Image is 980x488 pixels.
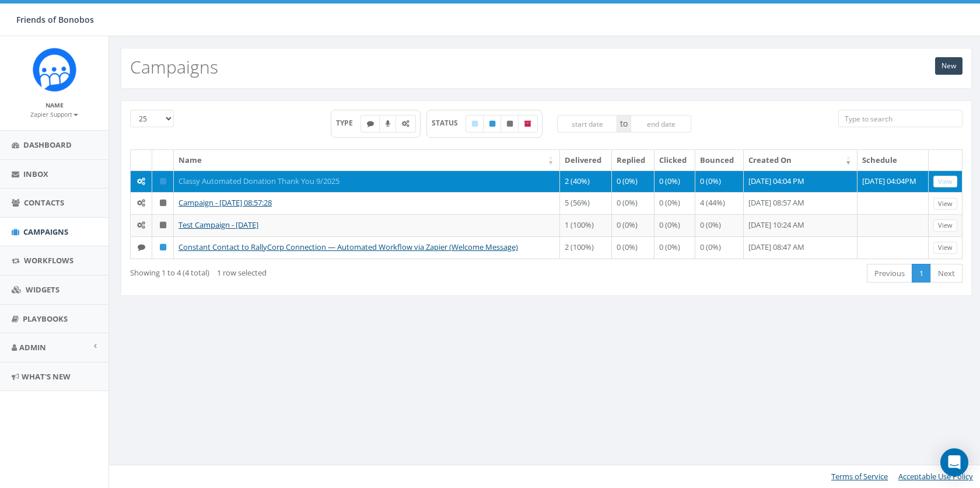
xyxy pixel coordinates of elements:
label: Unpublished [501,115,519,133]
td: [DATE] 04:04 PM [744,170,857,193]
h2: Campaigns [130,57,218,76]
a: Zapier Support [30,109,78,119]
label: Text SMS [360,115,380,133]
td: [DATE] 10:24 AM [744,214,857,236]
i: Published [160,243,166,251]
label: Ringless Voice Mail [379,115,397,133]
td: 2 (100%) [560,236,611,259]
span: Widgets [26,284,60,295]
span: Admin [19,342,46,353]
td: 0 (0%) [612,236,654,259]
i: Automated Message [137,221,145,229]
i: Text SMS [138,243,145,251]
span: Workflows [24,255,73,266]
a: Campaign - [DATE] 08:57:28 [178,197,272,208]
div: Showing 1 to 4 (4 total) [130,263,467,278]
i: Draft [472,120,478,127]
a: New [935,57,963,75]
i: Text SMS [367,120,374,127]
a: View [933,219,957,232]
span: TYPE [336,118,361,128]
a: Constant Contact to RallyCorp Connection — Automated Workflow via Zapier (Welcome Message) [178,242,518,252]
td: 0 (0%) [612,192,654,214]
span: Campaigns [23,226,68,237]
a: Test Campaign - [DATE] [178,219,258,230]
input: Type to search [838,110,963,127]
td: [DATE] 04:04PM [857,170,929,193]
th: Name: activate to sort column ascending [174,150,560,170]
a: Classy Automated Donation Thank You 9/2025 [178,176,339,186]
td: 4 (44%) [695,192,744,214]
td: 1 (100%) [560,214,611,236]
span: What's New [22,371,71,382]
span: Friends of Bonobos [16,14,94,25]
th: Replied [612,150,654,170]
i: Published [160,177,166,185]
a: View [933,176,957,188]
td: 0 (0%) [695,236,744,259]
label: Draft [466,115,484,133]
td: 0 (0%) [654,192,696,214]
i: Unpublished [160,221,166,229]
a: View [933,198,957,210]
td: 2 (40%) [560,170,611,193]
a: Next [930,264,963,283]
td: 0 (0%) [695,170,744,193]
i: Ringless Voice Mail [386,120,390,127]
span: to [617,115,631,133]
td: 0 (0%) [654,236,696,259]
label: Automated Message [395,115,416,133]
td: [DATE] 08:57 AM [744,192,857,214]
a: Acceptable Use Policy [898,471,973,482]
input: start date [557,115,618,133]
span: Playbooks [23,313,68,324]
i: Unpublished [160,199,166,207]
span: STATUS [432,118,466,128]
label: Archived [518,115,538,133]
i: Published [489,120,495,127]
th: Bounced [695,150,744,170]
td: [DATE] 08:47 AM [744,236,857,259]
a: View [933,242,957,254]
a: 1 [912,264,931,283]
td: 0 (0%) [654,170,696,193]
img: Rally_Corp_Icon.png [33,48,76,92]
small: Zapier Support [30,110,78,118]
small: Name [45,101,64,109]
a: Previous [867,264,912,283]
th: Created On: activate to sort column ascending [744,150,857,170]
th: Clicked [654,150,696,170]
td: 5 (56%) [560,192,611,214]
th: Delivered [560,150,611,170]
span: Contacts [24,197,64,208]
td: 0 (0%) [654,214,696,236]
a: Terms of Service [831,471,888,482]
span: Dashboard [23,140,72,150]
label: Published [483,115,502,133]
div: Open Intercom Messenger [940,448,968,476]
i: Automated Message [402,120,409,127]
th: Schedule [857,150,929,170]
input: end date [631,115,691,133]
i: Unpublished [507,120,513,127]
td: 0 (0%) [612,214,654,236]
span: 1 row selected [217,267,267,278]
span: Inbox [23,169,48,179]
td: 0 (0%) [695,214,744,236]
i: Automated Message [137,177,145,185]
td: 0 (0%) [612,170,654,193]
i: Automated Message [137,199,145,207]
